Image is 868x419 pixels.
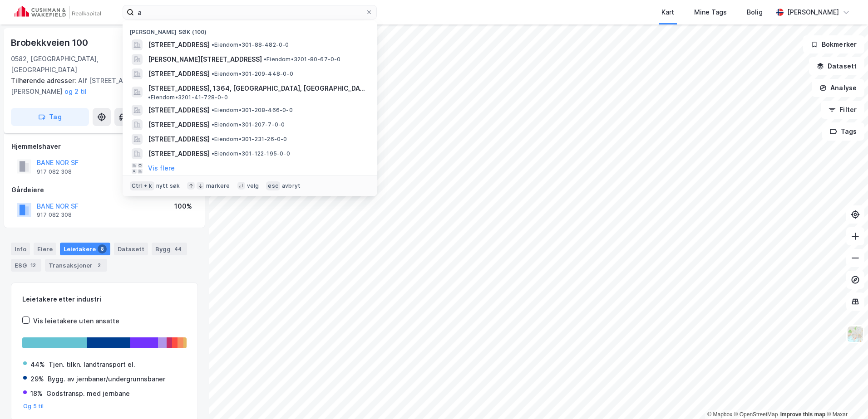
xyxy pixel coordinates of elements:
span: Eiendom • 301-209-448-0-0 [212,70,293,78]
button: Datasett [809,57,864,75]
span: • [212,121,214,128]
a: Improve this map [780,411,825,418]
div: 0582, [GEOGRAPHIC_DATA], [GEOGRAPHIC_DATA] [11,54,129,75]
div: markere [206,182,230,190]
div: Bygg. av jernbaner/undergrunnsbaner [48,374,165,385]
span: [STREET_ADDRESS] [148,134,210,145]
button: Vis flere [148,163,175,174]
span: [STREET_ADDRESS] [148,39,210,50]
span: Eiendom • 3201-41-728-0-0 [148,94,228,101]
div: Bygg [152,243,187,255]
div: Kart [661,7,674,18]
span: [STREET_ADDRESS] [148,148,210,159]
span: Eiendom • 3201-80-67-0-0 [264,56,341,63]
div: Gårdeiere [11,185,197,195]
div: 100% [174,201,192,212]
div: 44% [30,359,45,370]
div: Bolig [747,7,763,18]
button: Bokmerker [803,35,864,54]
a: OpenStreetMap [734,411,778,418]
iframe: Chat Widget [823,375,868,419]
div: Hjemmelshaver [11,141,197,152]
span: Eiendom • 301-88-482-0-0 [212,41,289,49]
div: Leietakere [60,243,110,255]
span: • [212,70,214,77]
span: Eiendom • 301-208-466-0-0 [212,107,293,114]
div: velg [247,182,259,190]
span: Eiendom • 301-122-195-0-0 [212,150,290,157]
div: Brobekkveien 100 [11,35,90,50]
div: Mine Tags [694,7,727,18]
div: Godstransp. med jernbane [46,388,130,399]
div: Leietakere etter industri [22,294,187,305]
button: Analyse [812,79,864,97]
input: Søk på adresse, matrikkel, gårdeiere, leietakere eller personer [134,5,365,19]
img: cushman-wakefield-realkapital-logo.202ea83816669bd177139c58696a8fa1.svg [15,6,101,19]
div: [PERSON_NAME] søk (100) [123,21,377,38]
span: Tilhørende adresser: [11,77,78,84]
div: Ctrl + k [130,181,154,190]
div: 917 082 308 [37,211,72,219]
button: Og 5 til [23,403,44,410]
div: 29% [30,374,44,385]
span: Eiendom • 301-231-26-0-0 [212,136,287,143]
div: Info [11,243,30,255]
span: [PERSON_NAME][STREET_ADDRESS] [148,54,262,65]
div: nytt søk [156,182,180,190]
div: 18% [30,388,43,399]
span: [STREET_ADDRESS] [148,119,210,130]
div: Transaksjoner [45,259,107,272]
div: 2 [94,261,104,270]
span: • [212,150,214,157]
div: [PERSON_NAME] [787,7,839,18]
a: Mapbox [707,411,732,418]
div: 44 [173,244,183,253]
div: avbryt [282,182,301,190]
span: [STREET_ADDRESS] [148,105,210,116]
span: Eiendom • 301-207-7-0-0 [212,121,285,128]
div: esc [266,181,280,190]
div: Kontrollprogram for chat [823,375,868,419]
div: Tjen. tilkn. landtransport el. [49,359,135,370]
span: • [148,94,151,101]
button: Filter [821,101,864,119]
span: • [212,41,214,48]
span: [STREET_ADDRESS], 1364, [GEOGRAPHIC_DATA], [GEOGRAPHIC_DATA] [148,83,366,94]
div: Datasett [114,243,148,255]
div: Eiere [34,243,56,255]
div: 917 082 308 [37,168,72,175]
div: 12 [29,261,38,270]
button: Tags [822,122,864,141]
div: Vis leietakere uten ansatte [33,316,119,326]
span: • [264,56,266,63]
img: Z [847,326,864,343]
span: • [212,107,214,113]
div: 8 [98,244,107,253]
span: • [212,136,214,142]
button: Tag [11,108,89,126]
div: ESG [11,259,41,272]
div: Alf [STREET_ADDRESS][PERSON_NAME] [11,75,191,97]
span: [STREET_ADDRESS] [148,68,210,79]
